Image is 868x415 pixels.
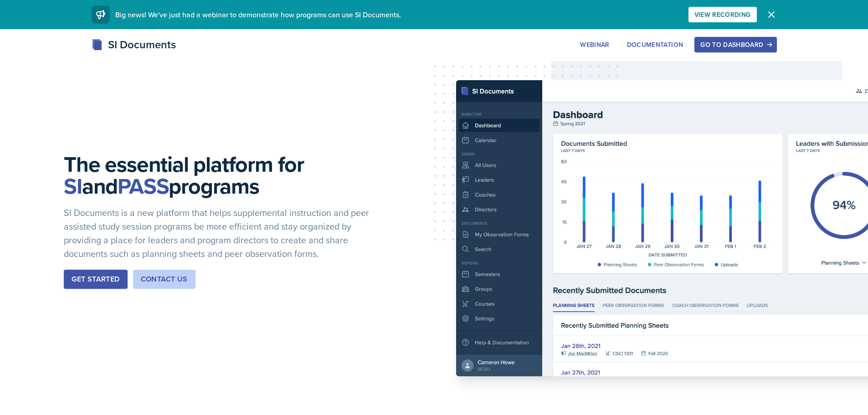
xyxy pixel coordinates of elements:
button: Documentation [621,37,689,52]
button: Contact Us [133,270,195,289]
span: Big news! We've just had a webinar to demonstrate how programs can use SI Documents. [115,10,401,20]
div: View Recording [694,11,751,18]
button: Get Started [64,270,127,289]
div: SI Documents [92,36,176,53]
button: View Recording [688,7,757,22]
button: Webinar [574,37,615,52]
div: Get Started [72,274,119,285]
button: Go to Dashboard [694,37,776,52]
div: Webinar [580,41,609,48]
div: Go to Dashboard [700,41,770,48]
div: Contact Us [141,274,188,285]
div: Documentation [627,41,683,48]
